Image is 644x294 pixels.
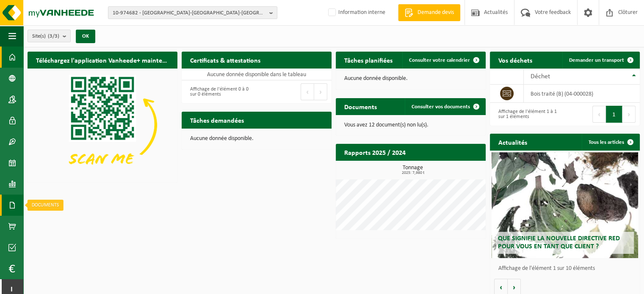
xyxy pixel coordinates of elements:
[530,73,550,80] span: Déchet
[28,52,177,68] h2: Téléchargez l'application Vanheede+ maintenant!
[186,82,252,101] div: Affichage de l'élément 0 à 0 sur 0 éléments
[398,4,460,21] a: Demande devis
[622,106,636,123] button: Next
[344,122,477,128] p: Vous avez 12 document(s) non lu(s).
[336,98,385,115] h2: Documents
[494,105,561,124] div: Affichage de l'élément 1 à 1 sur 1 éléments
[402,52,485,69] a: Consulter votre calendrier
[336,52,401,68] h2: Tâches planifiées
[28,30,71,42] button: Site(s)(3/3)
[524,85,640,103] td: bois traité (B) (04-000028)
[340,171,486,175] span: 2025: 7,980 t
[592,106,606,123] button: Previous
[182,69,332,80] td: Aucune donnée disponible dans le tableau
[606,106,622,123] button: 1
[326,6,385,19] label: Information interne
[582,134,639,151] a: Tous les articles
[490,134,536,150] h2: Actualités
[190,136,323,142] p: Aucune donnée disponible.
[405,98,485,115] a: Consulter vos documents
[492,152,638,258] a: Que signifie la nouvelle directive RED pour vous en tant que client ?
[412,160,485,177] a: Consulter les rapports
[314,83,327,100] button: Next
[48,33,59,39] count: (3/3)
[340,165,486,175] h3: Tonnage
[76,30,95,43] button: OK
[113,7,266,19] span: 10-974682 - [GEOGRAPHIC_DATA]-[GEOGRAPHIC_DATA]-[GEOGRAPHIC_DATA]
[108,6,277,19] button: 10-974682 - [GEOGRAPHIC_DATA]-[GEOGRAPHIC_DATA]-[GEOGRAPHIC_DATA]
[490,52,541,68] h2: Vos déchets
[409,58,470,63] span: Consulter votre calendrier
[344,76,477,82] p: Aucune donnée disponible.
[32,30,59,43] span: Site(s)
[415,8,456,17] span: Demande devis
[412,104,470,110] span: Consulter vos documents
[562,52,639,69] a: Demander un transport
[569,58,624,63] span: Demander un transport
[498,235,620,250] span: Que signifie la nouvelle directive RED pour vous en tant que client ?
[182,52,269,68] h2: Certificats & attestations
[182,112,252,128] h2: Tâches demandées
[28,69,177,181] img: Download de VHEPlus App
[498,266,636,272] p: Affichage de l'élément 1 sur 10 éléments
[301,83,314,100] button: Previous
[336,144,414,160] h2: Rapports 2025 / 2024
